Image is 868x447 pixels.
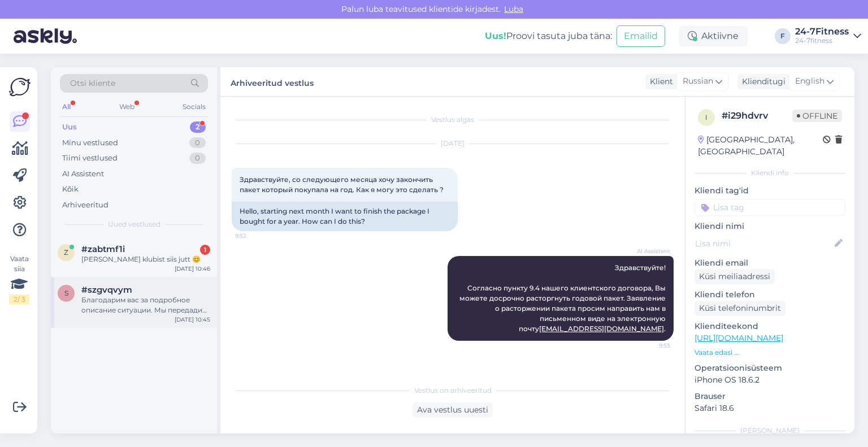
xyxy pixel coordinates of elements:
div: Aktiivne [679,26,748,46]
div: All [60,99,73,114]
div: Kliendi info [695,168,845,178]
span: Offline [792,110,842,122]
p: Klienditeekond [695,320,845,332]
div: Socials [180,99,208,114]
b: Uus! [485,31,506,41]
div: Minu vestlused [62,137,118,149]
div: Küsi meiliaadressi [695,269,775,284]
div: Proovi tasuta juba täna: [485,29,612,43]
div: Arhiveeritud [62,199,108,211]
p: Kliendi tag'id [695,185,845,197]
div: Küsi telefoninumbrit [695,301,785,316]
div: Vestlus algas [232,115,674,125]
span: 9:52 [235,232,277,240]
div: [PERSON_NAME] [695,426,845,436]
input: Lisa nimi [695,237,832,250]
span: Russian [683,75,713,88]
label: Arhiveeritud vestlus [231,74,314,89]
div: [DATE] [232,138,674,149]
span: AI Assistent [628,247,670,255]
div: 24-7fitness [795,36,849,45]
div: Благодарим вас за подробное описание ситуации. Мы передадим эту информацию соответствующему отдел... [81,295,210,315]
div: Web [117,99,137,114]
span: s [64,289,68,297]
img: Askly Logo [9,76,31,98]
p: Vaata edasi ... [695,348,845,358]
p: Operatsioonisüsteem [695,362,845,374]
span: English [795,75,824,88]
div: Ava vestlus uuesti [413,402,493,418]
span: #szgvqvym [81,285,132,295]
div: 0 [189,153,206,164]
div: # i29hdvrv [722,109,792,123]
div: [DATE] 10:45 [175,315,210,324]
span: Otsi kliente [70,77,115,89]
div: Klient [645,76,673,88]
p: Safari 18.6 [695,402,845,414]
button: Emailid [617,25,665,47]
p: iPhone OS 18.6.2 [695,374,845,386]
span: z [64,248,68,257]
div: [GEOGRAPHIC_DATA], [GEOGRAPHIC_DATA] [698,134,823,158]
div: 24-7Fitness [795,27,849,36]
div: Hello, starting next month I want to finish the package I bought for a year. How can I do this? [232,202,458,231]
div: Uus [62,121,77,133]
a: [EMAIL_ADDRESS][DOMAIN_NAME] [539,324,664,333]
span: Vestlus on arhiveeritud [414,385,492,396]
input: Lisa tag [695,199,845,216]
p: Kliendi nimi [695,220,845,232]
span: Luba [501,4,527,14]
div: 1 [200,245,210,255]
span: i [705,113,708,121]
div: [PERSON_NAME] klubist siis jutt 😊 [81,254,210,264]
span: Uued vestlused [108,219,160,229]
span: Здравствуйте, со следующего месяца хочу закончить пакет который покупала на год. Как я могу это с... [240,175,444,194]
span: Здравствуйте! Согласно пункту 9.4 нашего клиентского договора, Вы можете досрочно расторгнуть год... [459,263,667,333]
div: Tiimi vestlused [62,153,118,164]
div: 2 [190,121,206,133]
div: 2 / 3 [9,294,29,305]
div: Kõik [62,184,79,195]
p: Kliendi telefon [695,289,845,301]
div: F [775,28,791,44]
p: Brauser [695,390,845,402]
div: Vaata siia [9,254,29,305]
div: 0 [189,137,206,149]
p: Kliendi email [695,257,845,269]
span: 9:53 [628,341,670,350]
div: AI Assistent [62,168,104,180]
a: 24-7Fitness24-7fitness [795,27,861,45]
a: [URL][DOMAIN_NAME] [695,333,783,343]
div: Klienditugi [737,76,785,88]
div: [DATE] 10:46 [175,264,210,273]
span: #zabtmf1i [81,244,125,254]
